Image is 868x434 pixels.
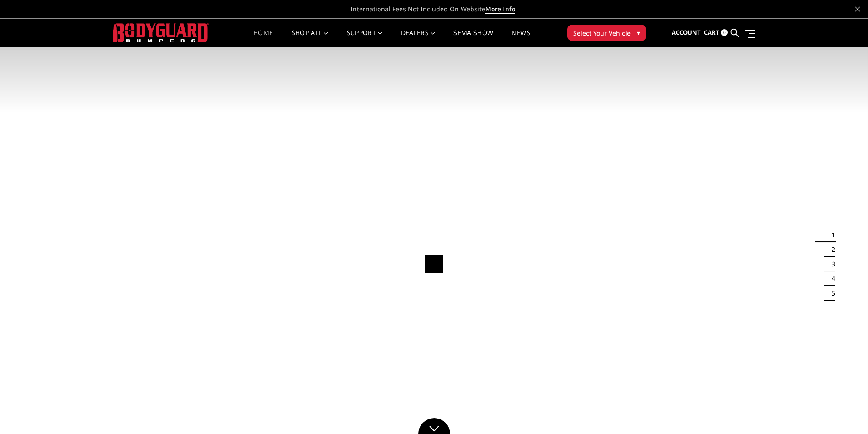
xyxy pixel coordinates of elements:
button: 1 of 5 [826,228,835,242]
img: BODYGUARD BUMPERS [113,23,209,42]
button: 5 of 5 [826,286,835,301]
a: Dealers [401,30,436,47]
a: More Info [485,5,515,14]
a: shop all [292,30,329,47]
button: Select Your Vehicle [567,25,646,41]
span: Account [672,28,701,36]
a: Home [253,30,273,47]
a: Click to Down [418,418,450,434]
span: ▾ [637,28,640,37]
a: Account [672,20,701,45]
button: 4 of 5 [826,271,835,286]
a: SEMA Show [453,30,493,47]
span: Cart [704,28,719,36]
a: News [511,30,530,47]
button: 3 of 5 [826,257,835,271]
span: Select Your Vehicle [573,28,631,38]
a: Support [347,30,383,47]
span: 0 [721,29,728,36]
a: Cart 0 [704,20,728,45]
button: 2 of 5 [826,242,835,257]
